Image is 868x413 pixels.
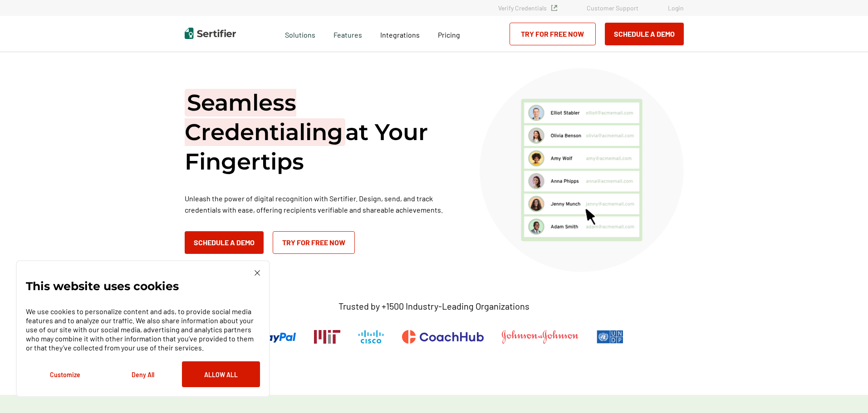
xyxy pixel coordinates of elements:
[333,28,362,39] span: Features
[438,28,460,39] a: Pricing
[182,361,260,387] button: Allow All
[438,30,460,39] span: Pricing
[185,89,345,146] span: Seamless Credentialing
[402,330,484,344] img: CoachHub
[498,4,557,12] a: Verify Credentials
[502,330,578,344] img: Johnson & Johnson
[587,4,638,12] a: Customer Support
[26,361,104,387] button: Customize
[285,28,315,39] span: Solutions
[26,307,260,352] p: We use cookies to personalize content and ads, to provide social media features and to analyze ou...
[245,330,296,344] img: PayPal
[185,28,236,39] img: Sertifier | Digital Credentialing Platform
[510,23,596,45] a: Try for Free Now
[597,330,623,344] img: UNDP
[185,231,264,254] button: Schedule a Demo
[358,330,384,344] img: Cisco
[551,179,579,184] g: Anna Phipps
[380,28,420,39] a: Integrations
[380,30,420,39] span: Integrations
[550,202,580,207] g: Jenny Munch
[586,179,632,183] g: anna@acmemail.com
[338,301,530,312] p: Trusted by +1500 Industry-Leading Organizations
[185,193,457,215] p: Unleash the power of digital recognition with Sertifier. Design, send, and track credentials with...
[668,4,684,12] a: Login
[314,330,340,344] img: Massachusetts Institute of Technology
[26,282,179,291] p: This website uses cookies
[605,23,684,45] button: Schedule a Demo
[185,88,457,176] h1: at Your Fingertips
[823,369,868,413] iframe: Chat Widget
[551,134,581,137] g: Olivia Benson
[273,231,355,254] a: Try for Free Now
[551,5,557,11] img: Verified
[551,111,579,115] g: Elliot Stabler
[255,270,260,276] img: Cookie Popup Close
[104,361,182,387] button: Deny All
